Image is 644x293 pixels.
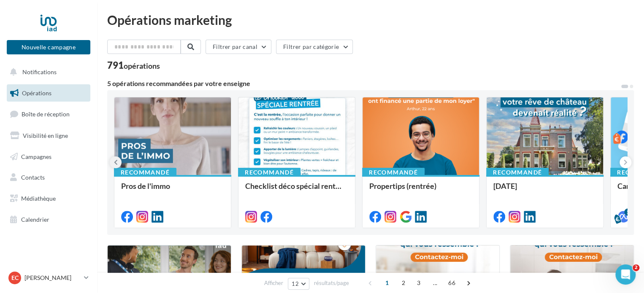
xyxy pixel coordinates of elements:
[5,211,92,228] a: Calendrier
[107,13,634,26] div: Opérations marketing
[314,279,349,287] span: résultats/page
[107,80,620,87] div: 5 opérations recommandées par votre enseigne
[624,208,632,216] div: 5
[5,169,92,186] a: Contacts
[288,278,309,290] button: 12
[362,168,425,177] div: Recommandé
[11,274,19,282] span: EC
[380,276,394,290] span: 1
[445,276,459,290] span: 66
[397,276,410,290] span: 2
[114,168,176,177] div: Recommandé
[493,182,596,199] div: [DATE]
[21,174,45,181] span: Contacts
[238,168,300,177] div: Recommandé
[21,195,56,202] span: Médiathèque
[21,153,51,160] span: Campagnes
[245,182,348,199] div: Checklist déco spécial rentrée
[276,40,353,54] button: Filtrer par catégorie
[7,40,90,54] button: Nouvelle campagne
[5,127,92,145] a: Visibilité en ligne
[5,84,92,102] a: Opérations
[107,61,160,70] div: 791
[5,105,92,123] a: Boîte de réception
[24,274,81,282] p: [PERSON_NAME]
[264,279,283,287] span: Afficher
[412,276,425,290] span: 3
[22,68,57,75] span: Notifications
[22,110,70,118] span: Boîte de réception
[7,270,90,286] a: EC [PERSON_NAME]
[21,216,49,223] span: Calendrier
[633,264,639,271] span: 2
[124,62,160,70] div: opérations
[615,264,636,285] iframe: Intercom live chat
[22,89,51,97] span: Opérations
[5,190,92,207] a: Médiathèque
[5,148,92,166] a: Campagnes
[121,182,224,199] div: Pros de l'immo
[369,182,472,199] div: Propertips (rentrée)
[292,280,299,287] span: 12
[206,40,271,54] button: Filtrer par canal
[23,132,68,139] span: Visibilité en ligne
[486,168,549,177] div: Recommandé
[428,276,442,290] span: ...
[5,63,89,81] button: Notifications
